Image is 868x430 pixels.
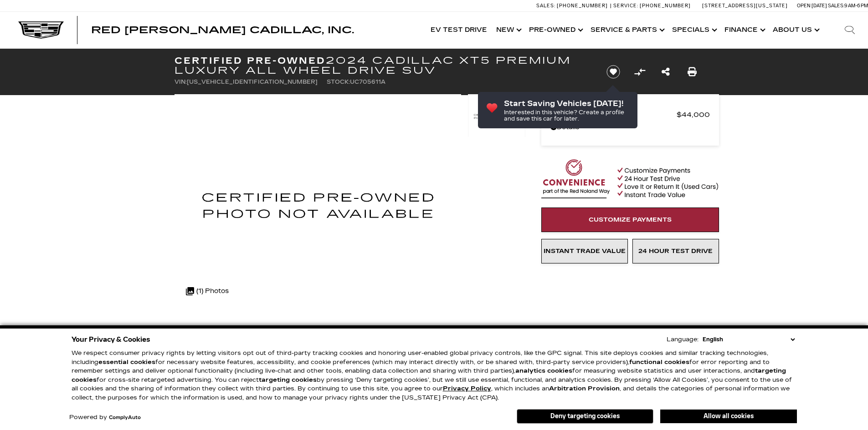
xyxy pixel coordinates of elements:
button: Compare vehicle [633,65,647,79]
strong: Certified Pre-Owned [175,55,326,66]
span: Red [PERSON_NAME] [550,108,677,121]
span: [US_VEHICLE_IDENTIFICATION_NUMBER] [187,79,318,85]
a: Red [PERSON_NAME] Cadillac, Inc. [91,25,354,35]
span: Stock: [327,79,350,85]
h1: 2024 Cadillac XT5 Premium Luxury All Wheel Drive SUV [175,56,591,76]
div: Language: [667,337,699,343]
a: Service & Parts [586,12,668,48]
span: Service: [613,3,638,9]
span: 9 AM-6 PM [844,3,868,9]
a: Customize Payments [541,207,719,232]
strong: targeting cookies [259,376,317,384]
a: Red [PERSON_NAME] $44,000 [550,108,710,121]
a: Specials [668,12,720,48]
div: (1) Photos [181,280,233,302]
a: [STREET_ADDRESS][US_STATE] [702,3,788,9]
span: UC705611A [350,79,385,85]
strong: essential cookies [98,359,155,366]
button: Allow all cookies [660,410,797,423]
span: [PHONE_NUMBER] [557,3,608,9]
span: [PHONE_NUMBER] [640,3,691,9]
a: Finance [720,12,768,48]
a: New [492,12,524,48]
strong: targeting cookies [72,367,786,384]
a: Share this Certified Pre-Owned 2024 Cadillac XT5 Premium Luxury All Wheel Drive SUV [662,66,670,78]
span: Sales: [536,3,555,9]
img: Certified Used 2024 Argent Silver Metallic Cadillac Premium Luxury image 1 [468,94,525,138]
a: About Us [768,12,822,48]
span: Your Privacy & Cookies [72,333,150,346]
img: Certified Used 2024 Argent Silver Metallic Cadillac Premium Luxury image 1 [175,94,461,315]
strong: analytics cookies [515,367,572,374]
span: VIN: [175,79,187,85]
span: 24 Hour Test Drive [638,248,713,255]
a: Service: [PHONE_NUMBER] [610,3,693,8]
span: Open [DATE] [797,3,827,9]
a: Pre-Owned [524,12,586,48]
a: EV Test Drive [426,12,492,48]
strong: Arbitration Provision [549,385,620,392]
span: Sales: [828,3,844,9]
a: Instant Trade Value [541,239,628,263]
select: Language Select [700,335,797,344]
a: Privacy Policy [443,385,491,392]
a: 24 Hour Test Drive [632,239,719,263]
p: We respect consumer privacy rights by letting visitors opt out of third-party tracking cookies an... [72,349,797,402]
img: Cadillac Dark Logo with Cadillac White Text [18,21,64,39]
div: Powered by [69,415,141,420]
a: Sales: [PHONE_NUMBER] [536,3,610,8]
a: Details [550,121,710,134]
strong: functional cookies [629,359,689,366]
span: $44,000 [677,108,710,121]
a: Print this Certified Pre-Owned 2024 Cadillac XT5 Premium Luxury All Wheel Drive SUV [688,66,697,78]
span: Red [PERSON_NAME] Cadillac, Inc. [91,25,354,35]
button: Deny targeting cookies [517,409,653,424]
button: Save vehicle [603,65,623,79]
a: ComplyAuto [109,415,141,420]
span: Customize Payments [589,216,672,223]
span: Instant Trade Value [544,248,626,255]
